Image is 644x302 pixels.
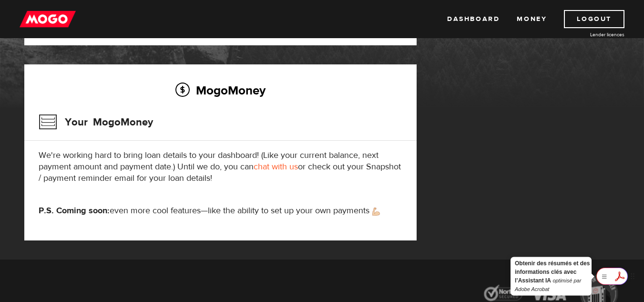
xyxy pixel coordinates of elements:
a: Dashboard [447,10,500,28]
h3: Your MogoMoney [39,110,153,135]
img: mogo_logo-11ee424be714fa7cbb0f0f49df9e16ec.png [20,10,76,28]
img: strong arm emoji [372,208,380,216]
a: Lender licences [553,31,624,38]
p: We're working hard to bring loan details to your dashboard! (Like your current balance, next paym... [39,150,402,184]
strong: P.S. Coming soon: [39,205,110,216]
p: even more cool features—like the ability to set up your own payments [39,205,402,217]
iframe: LiveChat chat widget [453,80,644,302]
h2: MogoMoney [39,80,402,100]
a: Logout [564,10,624,28]
a: Money [517,10,547,28]
a: chat with us [254,161,298,172]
